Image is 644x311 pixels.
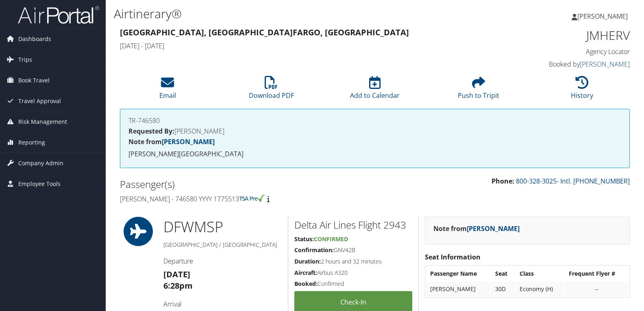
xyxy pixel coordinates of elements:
span: Trips [18,50,32,70]
strong: [DATE] [163,269,190,280]
a: [PERSON_NAME] [162,137,215,146]
strong: Note from [433,224,520,233]
h2: Passenger(s) [120,177,369,191]
td: 30D [491,282,515,296]
h1: DFW MSP [163,217,282,237]
h5: Confirmed [294,280,412,288]
span: Risk Management [18,112,67,132]
h4: [DATE] - [DATE] [120,41,499,50]
th: Frequent Flyer # [565,266,629,281]
h4: Booked by [511,60,630,69]
strong: Seat Information [425,253,481,261]
h1: Airtinerary® [114,5,462,22]
img: tsa-precheck.png [239,194,265,202]
a: [PERSON_NAME] [580,60,630,69]
h4: Departure [163,257,282,266]
a: 800-328-3025- Intl. [PHONE_NUMBER] [516,177,630,186]
a: Push to Tripit [458,80,499,100]
strong: Confirmation: [294,246,334,254]
span: Confirmed [314,235,348,243]
strong: Booked: [294,280,318,287]
h5: [GEOGRAPHIC_DATA] / [GEOGRAPHIC_DATA] [163,241,282,249]
a: [PERSON_NAME] [572,4,636,28]
strong: Requested By: [128,127,174,136]
h4: [PERSON_NAME] [128,128,621,134]
td: Economy (H) [516,282,564,296]
th: Class [516,266,564,281]
h5: Airbus A320 [294,269,412,277]
strong: Duration: [294,257,321,265]
span: Reporting [18,132,45,153]
h5: 2 hours and 32 minutes [294,257,412,266]
a: Email [159,80,176,100]
span: Employee Tools [18,174,61,194]
span: Dashboards [18,29,51,49]
p: [PERSON_NAME][GEOGRAPHIC_DATA] [128,149,621,160]
td: [PERSON_NAME] [426,282,490,296]
h4: TR-746580 [128,117,621,124]
span: Travel Approval [18,91,61,111]
th: Seat [491,266,515,281]
strong: Phone: [492,177,514,186]
strong: [GEOGRAPHIC_DATA], [GEOGRAPHIC_DATA] Fargo, [GEOGRAPHIC_DATA] [120,27,409,38]
a: Add to Calendar [350,80,400,100]
span: [PERSON_NAME] [577,12,628,21]
strong: Status: [294,235,314,243]
strong: Note from [128,137,215,146]
h2: Delta Air Lines Flight 2943 [294,218,412,232]
strong: Aircraft: [294,269,317,276]
h1: JMHERV [511,27,630,44]
h4: Arrival [163,300,282,309]
a: Download PDF [249,80,294,100]
a: History [571,80,593,100]
span: Company Admin [18,153,63,173]
div: -- [569,285,624,293]
h5: GNV42B [294,246,412,254]
strong: 6:28pm [163,280,193,291]
a: [PERSON_NAME] [467,224,520,233]
h4: [PERSON_NAME] - 746580 YYYY 1775513 [120,194,369,203]
span: Book Travel [18,70,50,91]
th: Passenger Name [426,266,490,281]
h4: Agency Locator [511,47,630,56]
img: airportal-logo.png [18,5,99,24]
